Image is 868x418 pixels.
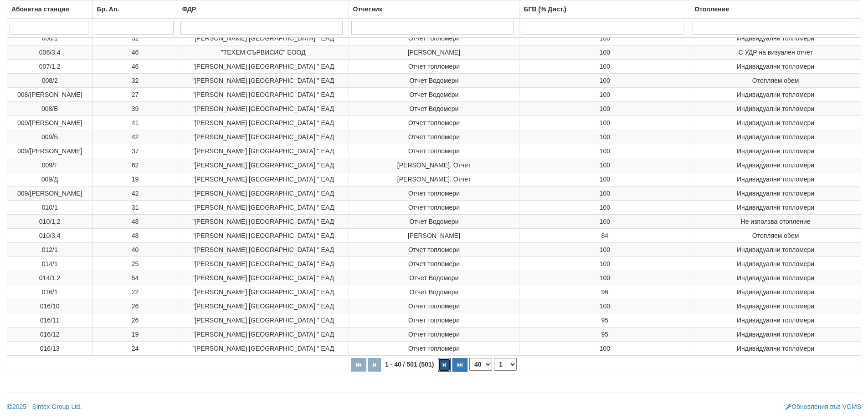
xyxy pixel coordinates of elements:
td: Индивидуални топломери [690,285,861,299]
td: 016/13 [7,341,92,355]
td: "[PERSON_NAME] [GEOGRAPHIC_DATA] " ЕАД [178,257,349,271]
td: "[PERSON_NAME] [GEOGRAPHIC_DATA] " ЕАД [178,158,349,172]
td: 009/[PERSON_NAME] [7,116,92,130]
td: 100 [519,200,690,214]
td: Индивидуални топломери [690,200,861,214]
td: "[PERSON_NAME] [GEOGRAPHIC_DATA] " ЕАД [178,59,349,73]
td: 100 [519,73,690,87]
td: 100 [519,130,690,144]
td: Индивидуални топломери [690,59,861,73]
td: "[PERSON_NAME] [GEOGRAPHIC_DATA] " ЕАД [178,228,349,242]
td: 40 [92,242,178,257]
td: Отчет топломери [349,327,519,341]
td: 100 [519,59,690,73]
td: Отчет топломери [349,31,519,45]
td: 22 [92,285,178,299]
td: 016/1 [7,285,92,299]
div: Абонатна станция [10,3,90,15]
div: ФДР [180,3,346,15]
td: Отчет топломери [349,130,519,144]
td: 008/2 [7,73,92,87]
td: 26 [92,313,178,327]
th: Абонатна станция: No sort applied, activate to apply an ascending sort [7,0,92,19]
th: Отчетник: No sort applied, activate to apply an ascending sort [349,0,519,19]
td: 96 [519,285,690,299]
td: "[PERSON_NAME] [GEOGRAPHIC_DATA] " ЕАД [178,341,349,355]
td: Индивидуални топломери [690,172,861,186]
td: Отчет топломери [349,59,519,73]
td: 19 [92,172,178,186]
td: 42 [92,130,178,144]
td: Отопляем обем [690,73,861,87]
td: 100 [519,31,690,45]
td: 39 [92,101,178,116]
td: 41 [92,116,178,130]
td: "[PERSON_NAME] [GEOGRAPHIC_DATA] " ЕАД [178,87,349,101]
td: "[PERSON_NAME] [GEOGRAPHIC_DATA] " ЕАД [178,327,349,341]
td: 48 [92,214,178,228]
td: Индивидуални топломери [690,144,861,158]
td: "[PERSON_NAME] [GEOGRAPHIC_DATA] " ЕАД [178,285,349,299]
td: Отчет Водомери [349,73,519,87]
td: Отчет топломери [349,186,519,200]
td: [PERSON_NAME]. Отчет [349,172,519,186]
td: Индивидуални топломери [690,87,861,101]
td: Отчет Водомери [349,285,519,299]
td: 19 [92,327,178,341]
td: 100 [519,158,690,172]
td: 009/Д [7,172,92,186]
td: 100 [519,87,690,101]
td: [PERSON_NAME]. Отчет [349,158,519,172]
td: "[PERSON_NAME] [GEOGRAPHIC_DATA] " ЕАД [178,31,349,45]
th: Отопление: No sort applied, activate to apply an ascending sort [690,0,861,19]
td: Отчет топломери [349,313,519,327]
td: Индивидуални топломери [690,313,861,327]
td: Отчет топломери [349,144,519,158]
td: 42 [92,186,178,200]
td: 95 [519,313,690,327]
td: 100 [519,186,690,200]
td: 009/Б [7,130,92,144]
td: 008/Б [7,101,92,116]
td: 100 [519,299,690,313]
td: 100 [519,242,690,257]
td: "[PERSON_NAME] [GEOGRAPHIC_DATA] " ЕАД [178,73,349,87]
a: Обновления във VGMS [786,403,861,410]
td: 54 [92,271,178,285]
button: Следваща страница [438,358,451,372]
button: Първа страница [351,358,366,372]
td: С УДР на визуален отчет [690,45,861,59]
td: 100 [519,144,690,158]
th: Бр. Ап.: No sort applied, activate to apply an ascending sort [92,0,178,19]
td: 100 [519,116,690,130]
td: 24 [92,341,178,355]
td: Отчет топломери [349,200,519,214]
td: Индивидуални топломери [690,186,861,200]
td: 009/[PERSON_NAME] [7,186,92,200]
select: Страница номер [494,358,517,371]
td: Отчет топломери [349,299,519,313]
td: Отчет Водомери [349,271,519,285]
td: "[PERSON_NAME] [GEOGRAPHIC_DATA] " ЕАД [178,172,349,186]
td: 26 [92,299,178,313]
td: 31 [92,200,178,214]
td: Индивидуални топломери [690,242,861,257]
td: Не използва отопление [690,214,861,228]
td: 100 [519,101,690,116]
td: "[PERSON_NAME] [GEOGRAPHIC_DATA] " ЕАД [178,242,349,257]
td: 010/1,2 [7,214,92,228]
td: Индивидуални топломери [690,271,861,285]
div: Отопление [693,3,858,15]
td: 46 [92,45,178,59]
td: Индивидуални топломери [690,130,861,144]
td: [PERSON_NAME] [349,228,519,242]
td: "[PERSON_NAME] [GEOGRAPHIC_DATA] " ЕАД [178,116,349,130]
td: 100 [519,341,690,355]
td: 100 [519,45,690,59]
td: "ТЕХЕМ СЪРВИСИС" ЕООД [178,45,349,59]
td: 25 [92,257,178,271]
td: Индивидуални топломери [690,158,861,172]
td: Индивидуални топломери [690,327,861,341]
th: БГВ (% Дист.): No sort applied, activate to apply an ascending sort [519,0,690,19]
td: 008/[PERSON_NAME] [7,87,92,101]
